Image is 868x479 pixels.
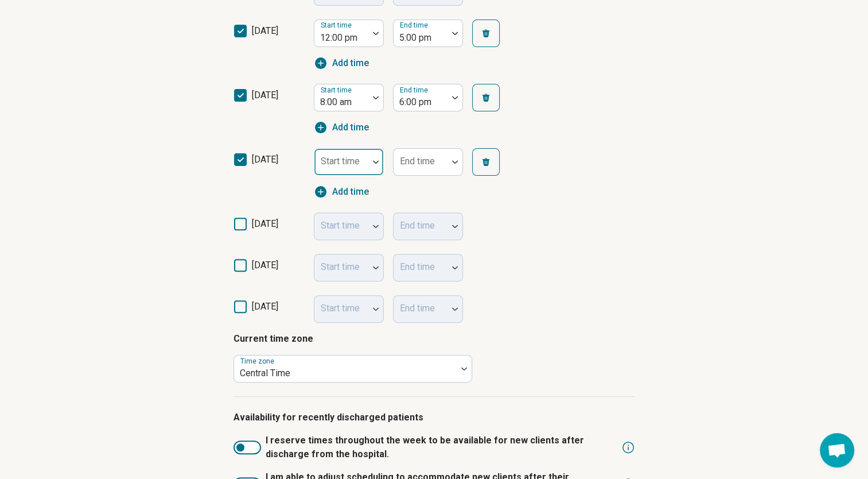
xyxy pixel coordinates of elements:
[233,411,635,424] p: Availability for recently discharged patients
[233,332,635,346] p: Current time zone
[332,185,369,199] span: Add time
[314,185,369,199] button: Add time
[266,434,617,461] span: I reserve times throughout the week to be available for new clients after discharge from the hosp...
[252,218,278,229] span: [DATE]
[240,357,277,365] label: Time zone
[820,433,854,468] a: Open chat
[332,121,369,134] span: Add time
[332,56,369,70] span: Add time
[252,25,278,36] span: [DATE]
[314,121,369,134] button: Add time
[314,56,369,70] button: Add time
[252,154,278,165] span: [DATE]
[400,156,435,167] label: End time
[321,86,354,94] label: Start time
[321,21,354,29] label: Start time
[252,90,278,101] span: [DATE]
[252,260,278,271] span: [DATE]
[400,86,430,94] label: End time
[321,156,360,167] label: Start time
[400,21,430,29] label: End time
[252,301,278,312] span: [DATE]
